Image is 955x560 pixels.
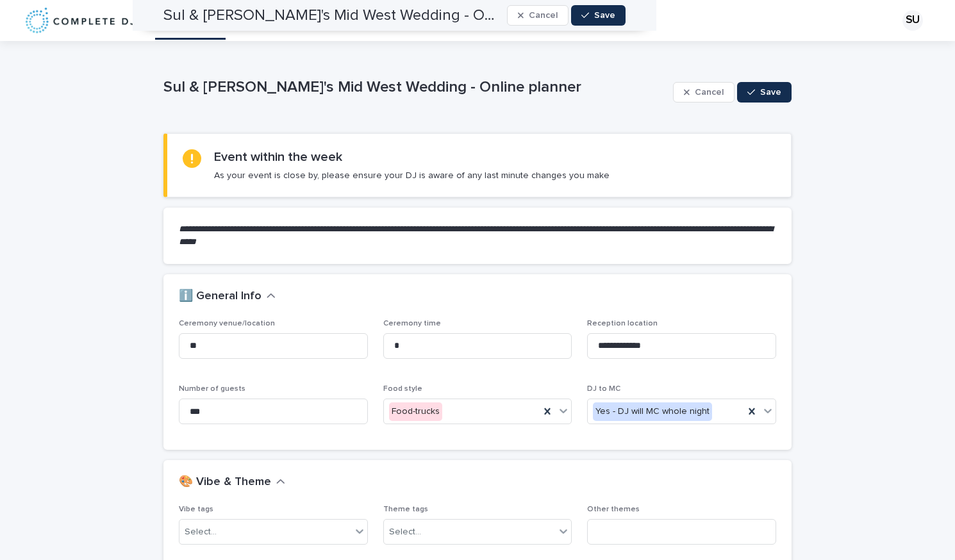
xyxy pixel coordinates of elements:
[383,506,428,513] span: Theme tags
[695,88,724,97] span: Cancel
[214,170,610,181] p: As your event is close by, please ensure your DJ is aware of any last minute changes you make
[737,82,792,103] button: Save
[179,385,245,393] span: Number of guests
[163,78,668,97] p: Sul & [PERSON_NAME]'s Mid West Wedding - Online planner
[902,10,923,31] div: SU
[179,320,275,327] span: Ceremony venue/location
[389,402,442,421] div: Food-trucks
[587,385,620,393] span: DJ to MC
[179,475,271,490] h2: 🎨 Vibe & Theme
[587,506,640,513] span: Other themes
[179,475,285,490] button: 🎨 Vibe & Theme
[587,320,658,327] span: Reception location
[383,385,422,393] span: Food style
[593,402,712,421] div: Yes - DJ will MC whole night
[760,88,781,97] span: Save
[383,320,441,327] span: Ceremony time
[389,525,421,539] div: Select...
[214,149,342,165] h2: Event within the week
[179,290,262,304] h2: ℹ️ General Info
[179,506,213,513] span: Vibe tags
[185,525,217,539] div: Select...
[673,82,735,103] button: Cancel
[26,8,134,33] img: 8nP3zCmvR2aWrOmylPw8
[179,290,276,304] button: ℹ️ General Info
